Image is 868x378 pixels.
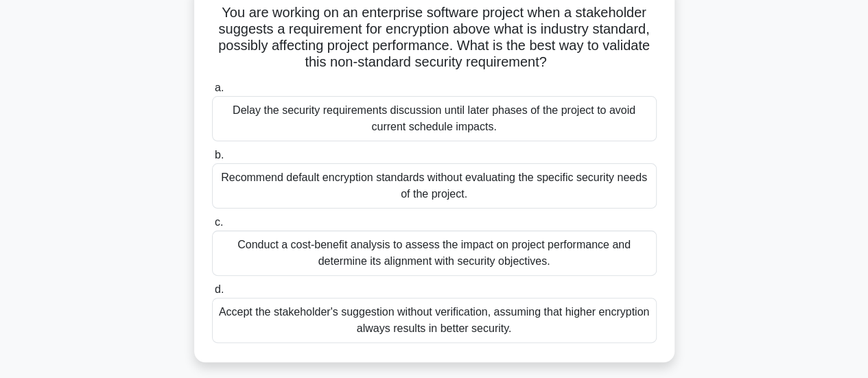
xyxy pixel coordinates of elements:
[212,298,657,343] div: Accept the stakeholder's suggestion without verification, assuming that higher encryption always ...
[211,4,658,71] h5: You are working on an enterprise software project when a stakeholder suggests a requirement for e...
[215,149,224,161] span: b.
[215,283,224,295] span: d.
[212,163,657,209] div: Recommend default encryption standards without evaluating the specific security needs of the proj...
[212,231,657,276] div: Conduct a cost-benefit analysis to assess the impact on project performance and determine its ali...
[215,82,224,93] span: a.
[215,216,223,228] span: c.
[212,96,657,141] div: Delay the security requirements discussion until later phases of the project to avoid current sch...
